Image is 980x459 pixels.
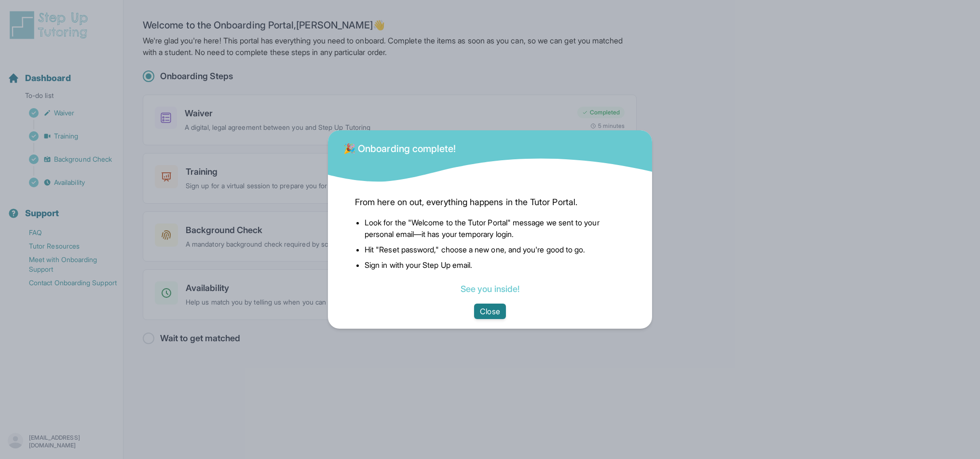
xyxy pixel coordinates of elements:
[365,217,625,240] li: Look for the "Welcome to the Tutor Portal" message we sent to your personal email—it has your tem...
[365,259,625,271] li: Sign in with your Step Up email.
[365,244,625,255] li: Hit "Reset password," choose a new one, and you're good to go.
[355,195,625,209] span: From here on out, everything happens in the Tutor Portal.
[343,136,456,155] div: 🎉 Onboarding complete!
[461,284,519,294] a: See you inside!
[474,304,505,319] button: Close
